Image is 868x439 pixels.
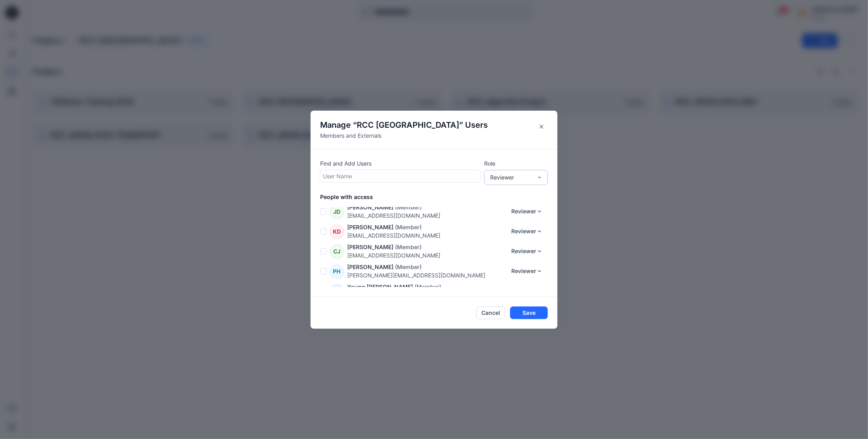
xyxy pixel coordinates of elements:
[320,120,488,130] h4: Manage “ ” Users
[330,225,344,239] div: KD
[347,283,413,291] p: Young [PERSON_NAME]
[320,131,488,140] p: Members and Externals
[347,212,506,220] p: [EMAIL_ADDRESS][DOMAIN_NAME]
[347,223,393,232] p: [PERSON_NAME]
[320,193,557,201] p: People with access
[484,159,548,168] p: Role
[395,223,422,232] p: (Member)
[395,263,422,271] p: (Member)
[506,245,548,258] button: Reviewer
[395,203,422,212] p: (Member)
[395,243,422,252] p: (Member)
[506,205,548,218] button: Reviewer
[347,232,506,240] p: [EMAIL_ADDRESS][DOMAIN_NAME]
[330,245,344,259] div: CJ
[506,265,548,278] button: Reviewer
[414,283,441,291] p: (Member)
[347,263,393,271] p: [PERSON_NAME]
[320,159,481,168] p: Find and Add Users
[535,120,548,133] button: Close
[347,243,393,252] p: [PERSON_NAME]
[510,306,548,319] button: Save
[330,285,344,299] div: YS
[330,265,344,279] div: PH
[506,285,548,298] button: Reviewer
[490,173,532,181] div: Reviewer
[506,225,548,238] button: Reviewer
[476,306,505,319] button: Cancel
[347,252,506,260] p: [EMAIL_ADDRESS][DOMAIN_NAME]
[330,205,344,219] div: JD
[347,203,393,212] p: [PERSON_NAME]
[357,120,459,130] span: RCC [GEOGRAPHIC_DATA]
[347,271,506,280] p: [PERSON_NAME][EMAIL_ADDRESS][DOMAIN_NAME]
